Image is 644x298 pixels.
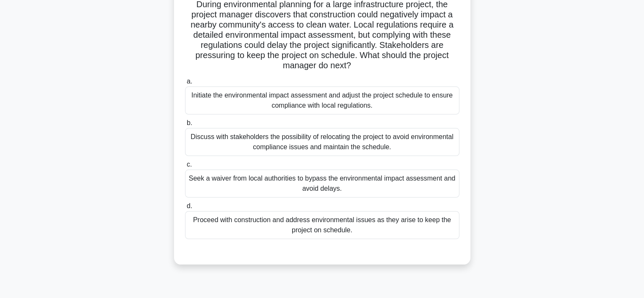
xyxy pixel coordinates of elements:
[187,161,192,168] span: c.
[187,119,192,126] span: b.
[185,86,459,114] div: Initiate the environmental impact assessment and adjust the project schedule to ensure compliance...
[187,78,192,85] span: a.
[185,128,459,156] div: Discuss with stakeholders the possibility of relocating the project to avoid environmental compli...
[185,211,459,239] div: Proceed with construction and address environmental issues as they arise to keep the project on s...
[187,202,192,209] span: d.
[185,170,459,198] div: Seek a waiver from local authorities to bypass the environmental impact assessment and avoid delays.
